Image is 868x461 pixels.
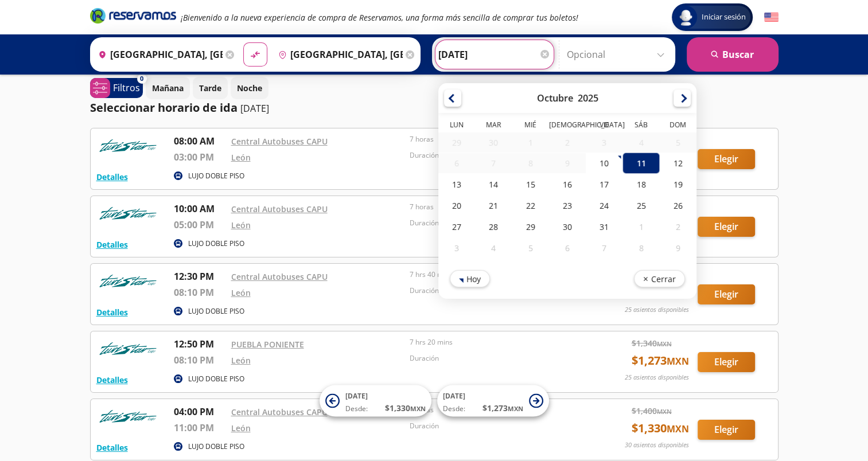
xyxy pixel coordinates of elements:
button: Elegir [698,284,755,304]
span: $ 1,400 [632,405,672,417]
p: [DATE] [240,101,269,115]
span: Desde: [345,404,368,414]
img: RESERVAMOS [96,134,159,157]
span: $ 1,330 [632,420,689,437]
button: Elegir [698,420,755,440]
div: 29-Oct-25 [512,216,548,237]
div: 01-Nov-25 [622,216,659,237]
div: 06-Oct-25 [438,153,475,173]
th: Viernes [586,120,622,132]
span: $ 1,340 [632,337,672,349]
th: Miércoles [512,120,548,132]
button: English [764,10,779,25]
i: Brand Logo [90,7,176,24]
small: MXN [667,423,689,435]
p: 12:30 PM [174,269,225,283]
div: 27-Oct-25 [438,216,475,237]
div: 31-Oct-25 [586,216,622,237]
button: Elegir [698,352,755,372]
p: 12:50 PM [174,337,225,351]
p: Duración [410,353,583,364]
img: RESERVAMOS [96,269,159,292]
div: 02-Oct-25 [548,132,585,153]
span: $ 1,273 [482,402,523,414]
div: 13-Oct-25 [438,174,475,195]
p: 08:10 PM [174,353,225,367]
p: 7 hrs 20 mins [410,337,583,347]
a: León [231,220,251,230]
div: 08-Oct-25 [512,153,548,173]
p: Duración [410,286,583,296]
button: Buscar [687,37,779,72]
button: Cerrar [633,270,684,287]
div: 02-Nov-25 [659,216,696,237]
div: 06-Nov-25 [548,237,585,259]
p: 25 asientos disponibles [625,305,689,315]
p: Tarde [199,82,221,94]
p: 7 horas [410,202,583,212]
p: LUJO DOBLE PISO [188,239,244,249]
p: 11:00 PM [174,421,225,435]
div: 09-Nov-25 [659,237,696,259]
p: Duración [410,421,583,431]
p: LUJO DOBLE PISO [188,442,244,452]
span: 0 [140,74,143,84]
small: MXN [508,404,523,413]
img: RESERVAMOS [96,405,159,428]
div: 25-Oct-25 [622,195,659,216]
th: Sábado [622,120,659,132]
p: 7 hrs 40 mins [410,269,583,280]
p: 08:00 AM [174,134,225,148]
div: 14-Oct-25 [475,174,512,195]
div: 05-Nov-25 [512,237,548,259]
div: 03-Oct-25 [586,132,622,153]
input: Buscar Origen [94,40,223,69]
small: MXN [667,355,689,368]
input: Opcional [567,40,670,69]
a: Central Autobuses CAPU [231,407,328,417]
button: Detalles [96,374,128,386]
p: Noche [237,82,262,94]
div: 30-Oct-25 [548,216,585,237]
input: Buscar Destino [274,40,403,69]
a: Brand Logo [90,7,176,28]
a: PUEBLA PONIENTE [231,339,304,350]
div: 17-Oct-25 [586,174,622,195]
p: 08:10 PM [174,286,225,299]
button: Detalles [96,171,128,183]
div: 04-Nov-25 [475,237,512,259]
p: 25 asientos disponibles [625,373,689,382]
div: 01-Oct-25 [512,132,548,153]
p: LUJO DOBLE PISO [188,374,244,384]
button: Mañana [146,77,190,99]
a: León [231,287,251,298]
span: $ 1,330 [385,402,426,414]
button: Elegir [698,149,755,169]
div: 07-Nov-25 [586,237,622,259]
div: 24-Oct-25 [586,195,622,216]
img: RESERVAMOS [96,337,159,360]
p: Seleccionar horario de ida [90,99,238,116]
div: 03-Nov-25 [438,237,475,259]
button: Detalles [96,306,128,318]
div: 10-Oct-25 [586,153,622,174]
span: Desde: [443,404,465,414]
p: Duración [410,218,583,228]
button: 0Filtros [90,78,143,98]
div: 26-Oct-25 [659,195,696,216]
button: Noche [231,77,268,99]
div: 23-Oct-25 [548,195,585,216]
div: 11-Oct-25 [622,153,659,174]
p: 10:00 AM [174,202,225,216]
input: Elegir Fecha [438,40,551,69]
p: 05:00 PM [174,218,225,232]
div: 30-Sep-25 [475,132,512,153]
span: $ 1,273 [632,352,689,369]
button: Detalles [96,239,128,251]
small: MXN [410,404,426,413]
p: 7 horas [410,134,583,144]
button: [DATE]Desde:$1,273MXN [437,385,549,417]
button: Detalles [96,442,128,454]
div: 07-Oct-25 [475,153,512,173]
th: Martes [475,120,512,132]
